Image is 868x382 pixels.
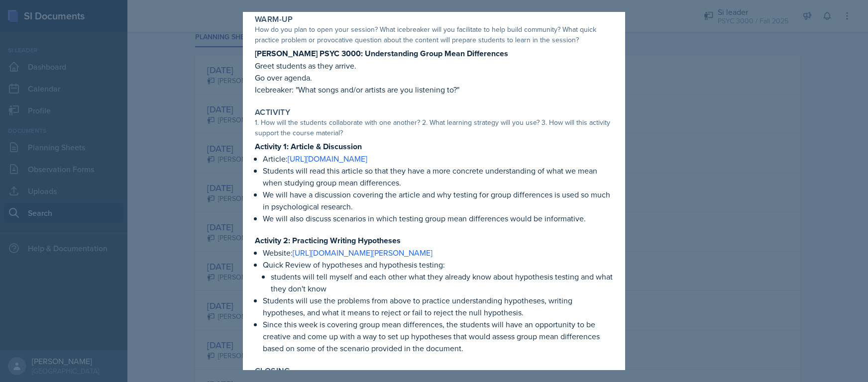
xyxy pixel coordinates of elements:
[255,366,290,376] label: Closing
[263,189,613,212] p: We will have a discussion covering the article and why testing for group differences is used so m...
[255,14,293,24] label: Warm-Up
[255,235,401,246] strong: Activity 2: Practicing Writing Hypotheses
[255,84,613,95] p: Icebreaker: "What songs and/or artists are you listening to?"
[255,72,613,84] p: Go over agenda.
[263,212,613,224] p: We will also discuss scenarios in which testing group mean differences would be informative.
[263,294,613,318] p: Students will use the problems from above to practice understanding hypotheses, writing hypothese...
[255,117,613,138] div: 1. How will the students collaborate with one another? 2. What learning strategy will you use? 3....
[263,318,613,354] p: Since this week is covering group mean differences, the students will have an opportunity to be c...
[263,165,613,189] p: Students will read this article so that they have a more concrete understanding of what we mean w...
[255,141,362,152] strong: Activity 1: Article & Discussion
[255,107,290,117] label: Activity
[288,153,367,164] a: [URL][DOMAIN_NAME]
[255,60,613,72] p: Greet students as they arrive.
[293,247,433,258] a: [URL][DOMAIN_NAME][PERSON_NAME]
[263,259,613,271] p: Quick Review of hypotheses and hypothesis testing:
[271,271,613,294] p: students will tell myself and each other what they already know about hypothesis testing and what...
[255,24,613,45] div: How do you plan to open your session? What icebreaker will you facilitate to help build community...
[255,48,508,59] strong: [PERSON_NAME] PSYC 3000: Understanding Group Mean Differences
[263,247,613,259] p: Website:
[263,153,613,165] p: Article:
